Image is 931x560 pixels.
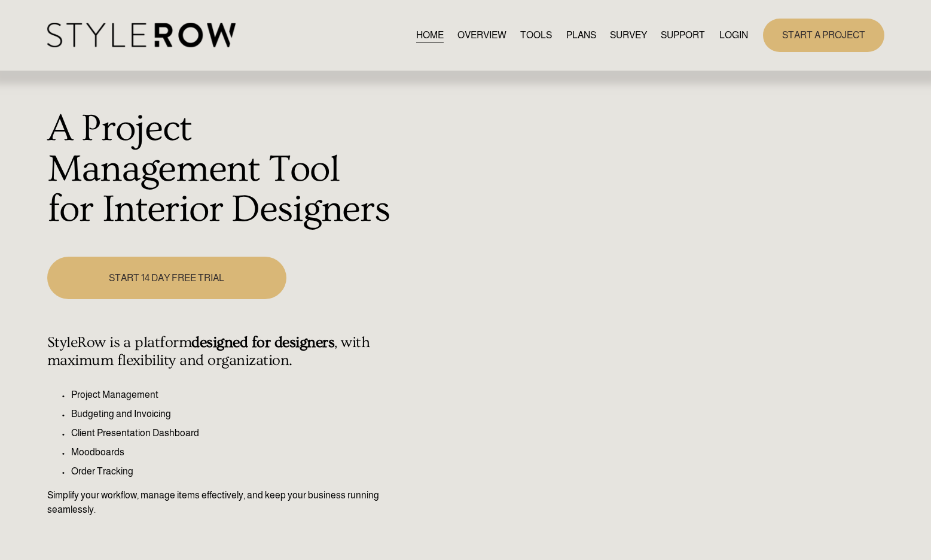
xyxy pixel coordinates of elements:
p: Budgeting and Invoicing [71,407,392,421]
a: HOME [416,27,444,43]
a: OVERVIEW [457,27,506,43]
a: LOGIN [719,27,748,43]
a: START 14 DAY FREE TRIAL [47,257,286,299]
strong: designed for designers [191,334,334,351]
p: Project Management [71,388,392,402]
a: START A PROJECT [763,19,884,51]
h4: StyleRow is a platform , with maximum flexibility and organization. [47,334,392,370]
p: Client Presentation Dashboard [71,426,392,440]
p: Simplify your workflow, manage items effectively, and keep your business running seamlessly. [47,488,392,517]
img: StyleRow [47,23,236,47]
h1: A Project Management Tool for Interior Designers [47,109,392,230]
a: PLANS [566,27,596,43]
a: SURVEY [610,27,647,43]
a: folder dropdown [661,27,705,43]
p: Moodboards [71,445,392,459]
p: Order Tracking [71,464,392,479]
span: SUPPORT [661,28,705,42]
a: TOOLS [520,27,552,43]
